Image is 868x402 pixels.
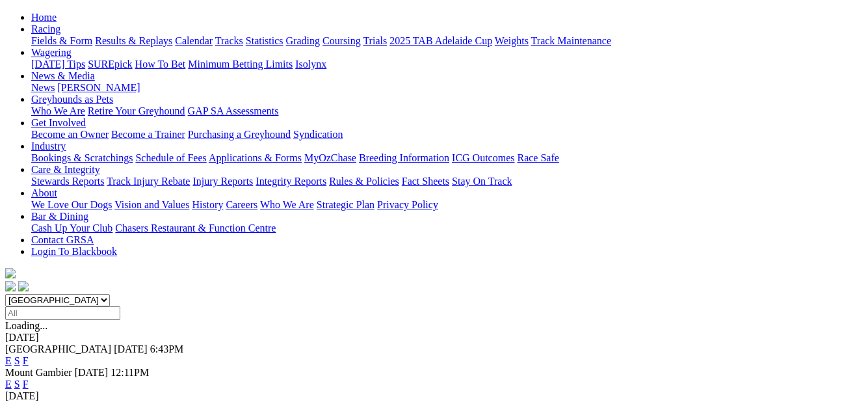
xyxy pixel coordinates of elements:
[31,187,57,198] a: About
[329,176,399,187] a: Rules & Policies
[18,281,29,291] img: twitter.svg
[95,35,172,46] a: Results & Replays
[14,355,20,366] a: S
[31,105,85,116] a: Who We Are
[57,82,140,93] a: [PERSON_NAME]
[188,59,293,70] a: Minimum Betting Limits
[192,199,223,210] a: History
[31,152,133,163] a: Bookings & Scratchings
[31,164,100,175] a: Care & Integrity
[215,35,243,46] a: Tracks
[23,355,29,366] a: F
[88,105,185,116] a: Retire Your Greyhound
[495,35,529,46] a: Weights
[5,379,12,390] a: E
[31,152,863,164] div: Industry
[260,199,314,210] a: Who We Are
[31,199,112,210] a: We Love Our Dogs
[256,176,326,187] a: Integrity Reports
[188,105,279,116] a: GAP SA Assessments
[75,367,109,378] span: [DATE]
[23,379,29,390] a: F
[31,129,863,141] div: Get Involved
[295,59,326,70] a: Isolynx
[5,355,12,366] a: E
[246,35,283,46] a: Statistics
[5,320,47,331] span: Loading...
[31,199,863,211] div: About
[150,343,184,355] span: 6:43PM
[5,367,72,378] span: Mount Gambier
[14,379,20,390] a: S
[377,199,438,210] a: Privacy Policy
[31,246,117,257] a: Login To Blackbook
[5,281,16,291] img: facebook.svg
[402,176,449,187] a: Fact Sheets
[31,59,85,70] a: [DATE] Tips
[317,199,375,210] a: Strategic Plan
[363,35,387,46] a: Trials
[31,70,95,81] a: News & Media
[31,211,88,222] a: Bar & Dining
[111,367,149,378] span: 12:11PM
[389,35,492,46] a: 2025 TAB Adelaide Cup
[115,222,276,234] a: Chasers Restaurant & Function Centre
[188,129,291,140] a: Purchasing a Greyhound
[31,47,72,58] a: Wagering
[31,82,55,93] a: News
[286,35,320,46] a: Grading
[31,222,863,234] div: Bar & Dining
[293,129,343,140] a: Syndication
[226,199,257,210] a: Careers
[114,343,148,355] span: [DATE]
[209,152,302,163] a: Applications & Forms
[5,343,111,355] span: [GEOGRAPHIC_DATA]
[531,35,611,46] a: Track Maintenance
[111,129,185,140] a: Become a Trainer
[359,152,449,163] a: Breeding Information
[31,105,863,117] div: Greyhounds as Pets
[31,141,66,152] a: Industry
[135,152,206,163] a: Schedule of Fees
[31,176,104,187] a: Stewards Reports
[31,23,60,34] a: Racing
[135,59,186,70] a: How To Bet
[5,306,120,320] input: Select date
[107,176,190,187] a: Track Injury Rebate
[31,222,112,234] a: Cash Up Your Club
[31,129,109,140] a: Become an Owner
[452,176,512,187] a: Stay On Track
[31,59,863,70] div: Wagering
[31,117,86,128] a: Get Involved
[31,35,863,47] div: Racing
[517,152,559,163] a: Race Safe
[5,268,16,278] img: logo-grsa-white.png
[31,35,92,46] a: Fields & Form
[322,35,361,46] a: Coursing
[304,152,356,163] a: MyOzChase
[5,332,863,343] div: [DATE]
[88,59,132,70] a: SUREpick
[31,176,863,187] div: Care & Integrity
[31,82,863,94] div: News & Media
[114,199,189,210] a: Vision and Values
[31,12,57,23] a: Home
[175,35,213,46] a: Calendar
[452,152,514,163] a: ICG Outcomes
[5,390,863,402] div: [DATE]
[31,234,94,245] a: Contact GRSA
[31,94,113,105] a: Greyhounds as Pets
[192,176,253,187] a: Injury Reports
